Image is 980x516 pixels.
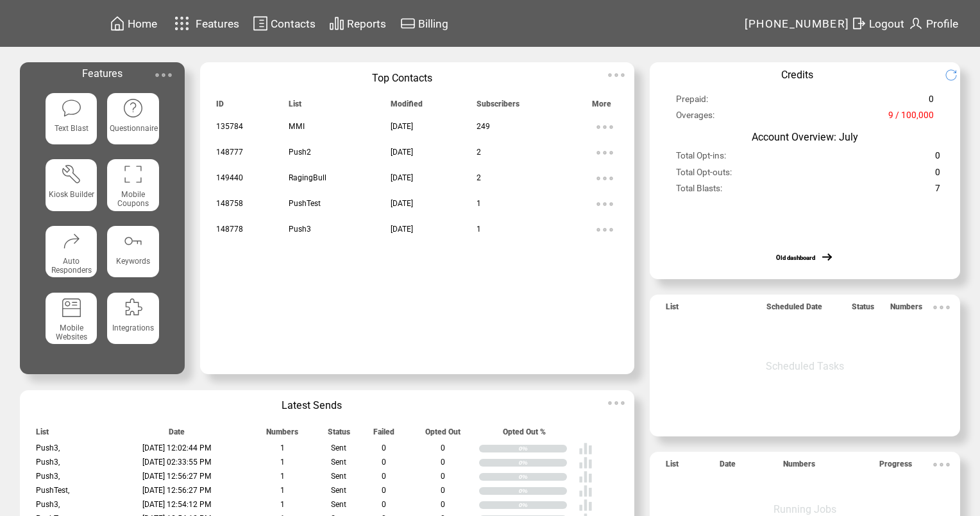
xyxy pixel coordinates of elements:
[280,500,285,509] span: 1
[331,472,346,481] span: Sent
[592,166,618,191] img: ellypsis.svg
[253,15,268,31] img: contacts.svg
[676,167,732,183] span: Total Opt-outs:
[46,159,97,216] a: Kiosk Builder
[36,427,49,442] span: List
[477,225,481,234] span: 1
[169,427,185,442] span: Date
[852,302,874,317] span: Status
[519,459,567,467] div: 0%
[503,427,546,442] span: Opted Out %
[908,15,924,31] img: profile.svg
[171,13,193,34] img: features.svg
[783,460,815,474] span: Numbers
[391,225,413,234] span: [DATE]
[400,15,416,31] img: creidtcard.svg
[879,460,912,474] span: Progress
[128,17,157,30] span: Home
[280,472,285,481] span: 1
[329,15,344,31] img: chart.svg
[441,472,445,481] span: 0
[592,217,618,243] img: ellypsis.svg
[441,500,445,509] span: 0
[676,110,714,126] span: Overages:
[418,17,448,30] span: Billing
[935,167,940,183] span: 0
[781,69,813,81] span: Credits
[935,183,940,199] span: 7
[46,293,97,349] a: Mobile Websites
[216,122,243,131] span: 135784
[122,297,144,318] img: integrations.svg
[929,94,934,110] span: 0
[112,323,154,332] span: Integrations
[391,99,423,114] span: Modified
[46,93,97,150] a: Text Blast
[266,427,298,442] span: Numbers
[720,460,736,474] span: Date
[579,498,593,512] img: poll%20-%20white.svg
[196,17,239,30] span: Features
[519,473,567,481] div: 0%
[935,150,940,166] span: 0
[773,503,836,515] span: Running Jobs
[331,500,346,509] span: Sent
[477,199,481,208] span: 1
[142,486,212,495] span: [DATE] 12:56:27 PM
[391,122,413,131] span: [DATE]
[373,427,394,442] span: Failed
[391,173,413,182] span: [DATE]
[61,164,82,185] img: tool%201.svg
[890,302,922,317] span: Numbers
[61,98,82,119] img: text-blast.svg
[676,94,708,110] span: Prepaid:
[425,427,460,442] span: Opted Out
[766,360,844,372] span: Scheduled Tasks
[289,225,311,234] span: Push3
[36,458,60,467] span: Push3,
[666,460,679,474] span: List
[142,443,212,452] span: [DATE] 12:02:44 PM
[122,164,144,185] img: coupons.svg
[331,458,346,467] span: Sent
[477,99,520,114] span: Subscribers
[382,472,386,481] span: 0
[55,124,89,133] span: Text Blast
[216,225,243,234] span: 148778
[216,199,243,208] span: 148758
[36,500,60,509] span: Push3,
[61,297,82,318] img: mobile-websites.svg
[441,486,445,495] span: 0
[851,15,866,31] img: exit.svg
[122,230,144,252] img: keywords.svg
[382,443,386,452] span: 0
[271,17,316,30] span: Contacts
[216,148,243,157] span: 148777
[289,122,305,131] span: MMI
[289,99,301,114] span: List
[331,486,346,495] span: Sent
[519,487,567,495] div: 0%
[82,67,122,80] span: Features
[579,470,593,484] img: poll%20-%20white.svg
[869,17,904,30] span: Logout
[282,399,342,411] span: Latest Sends
[216,173,243,182] span: 149440
[56,323,87,341] span: Mobile Websites
[251,13,317,33] a: Contacts
[441,443,445,452] span: 0
[676,150,726,166] span: Total Opt-ins:
[289,199,321,208] span: PushTest
[391,148,413,157] span: [DATE]
[151,62,176,88] img: ellypsis.svg
[906,13,960,33] a: Profile
[398,13,450,33] a: Billing
[519,501,567,509] div: 0%
[776,254,815,261] a: Old dashboard
[477,122,490,131] span: 249
[849,13,906,33] a: Logout
[107,159,158,216] a: Mobile Coupons
[331,443,346,452] span: Sent
[592,191,618,217] img: ellypsis.svg
[477,173,481,182] span: 2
